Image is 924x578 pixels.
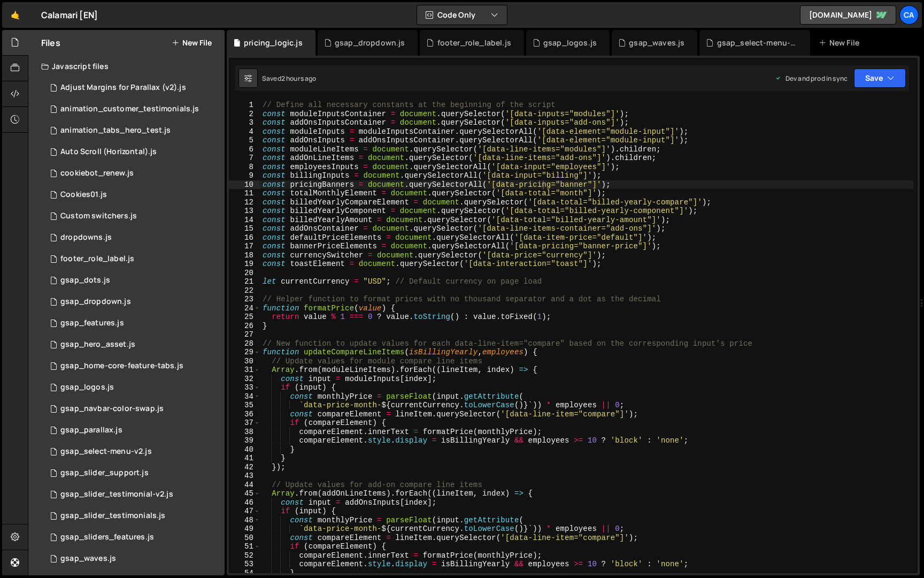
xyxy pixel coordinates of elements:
[229,524,260,534] div: 49
[229,357,260,366] div: 30
[229,436,260,445] div: 39
[60,126,171,135] div: animation_tabs_hero_test.js
[229,454,260,463] div: 41
[229,339,260,348] div: 28
[60,297,131,307] div: gsap_dropdown.js
[172,39,212,47] button: New File
[41,313,225,334] div: 2818/14191.js
[60,340,135,349] div: gsap_hero_asset.js
[854,69,906,88] button: Save
[60,147,157,157] div: Auto Scroll (Horizontal).js
[41,505,225,527] div: 2818/14190.js
[229,251,260,260] div: 18
[229,224,260,233] div: 15
[229,171,260,180] div: 9
[28,56,225,77] div: Javascript files
[229,118,260,127] div: 3
[437,37,511,48] div: footer_role_label.js
[41,527,225,548] div: 2818/16378.js
[60,383,114,392] div: gsap_logos.js
[41,77,225,98] div: 2818/14192.js
[229,375,260,384] div: 32
[60,447,152,457] div: gsap_select-menu-v2.js
[60,490,173,499] div: gsap_slider_testimonial-v2.js
[281,74,317,83] div: 2 hours ago
[60,511,165,521] div: gsap_slider_testimonials.js
[262,74,317,83] div: Saved
[229,481,260,490] div: 44
[229,269,260,278] div: 20
[819,37,864,48] div: New File
[60,190,107,200] div: Cookies01.js
[229,207,260,216] div: 13
[229,410,260,419] div: 36
[229,233,260,242] div: 16
[417,5,507,25] button: Code Only
[41,184,225,206] div: 2818/11555.js
[60,404,164,414] div: gsap_navbar-color-swap.js
[41,9,98,21] div: Calamari [EN]
[229,322,260,331] div: 26
[229,366,260,375] div: 31
[229,489,260,498] div: 45
[229,428,260,437] div: 38
[229,463,260,472] div: 42
[229,286,260,295] div: 22
[229,383,260,392] div: 33
[229,419,260,428] div: 37
[229,560,260,569] div: 53
[41,227,225,248] div: 2818/4789.js
[41,206,225,227] div: 2818/5802.js
[229,277,260,286] div: 21
[229,507,260,516] div: 47
[60,533,154,542] div: gsap_sliders_features.js
[229,445,260,454] div: 40
[60,318,124,328] div: gsap_features.js
[41,462,225,484] div: 2818/15667.js
[629,37,684,48] div: gsap_waves.js
[41,355,225,377] div: 2818/20132.js
[41,291,225,313] div: 2818/15649.js
[60,104,199,114] div: animation_customer_testimonials.js
[41,120,225,141] div: 2818/20966.js
[41,141,225,163] div: 2818/6726.js
[41,98,225,120] div: 2818/18172.js
[229,216,260,225] div: 14
[60,254,134,264] div: footer_role_label.js
[800,5,896,25] a: [DOMAIN_NAME]
[229,401,260,410] div: 35
[41,420,225,441] div: 2818/14189.js
[229,542,260,551] div: 51
[60,468,149,478] div: gsap_slider_support.js
[41,441,225,462] div: 2818/13764.js
[60,361,183,371] div: gsap_home-core-feature-tabs.js
[229,242,260,251] div: 17
[229,348,260,357] div: 29
[60,211,137,221] div: Custom switchers.js
[60,276,110,285] div: gsap_dots.js
[229,198,260,207] div: 12
[229,180,260,189] div: 10
[41,270,225,291] div: 2818/20407.js
[229,136,260,145] div: 5
[543,37,597,48] div: gsap_logos.js
[229,163,260,172] div: 8
[229,127,260,136] div: 4
[229,101,260,110] div: 1
[41,484,225,505] div: 2818/20133.js
[41,334,225,355] div: 2818/15677.js
[229,498,260,507] div: 46
[60,233,112,242] div: dropdowns.js
[229,330,260,339] div: 27
[899,5,919,25] a: Ca
[775,74,848,83] div: Dev and prod in sync
[229,189,260,198] div: 11
[229,145,260,154] div: 6
[229,313,260,322] div: 25
[41,163,225,184] div: 2818/18525.js
[60,169,134,178] div: cookiebot_renew.js
[41,37,60,49] h2: Files
[229,392,260,401] div: 34
[229,154,260,163] div: 7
